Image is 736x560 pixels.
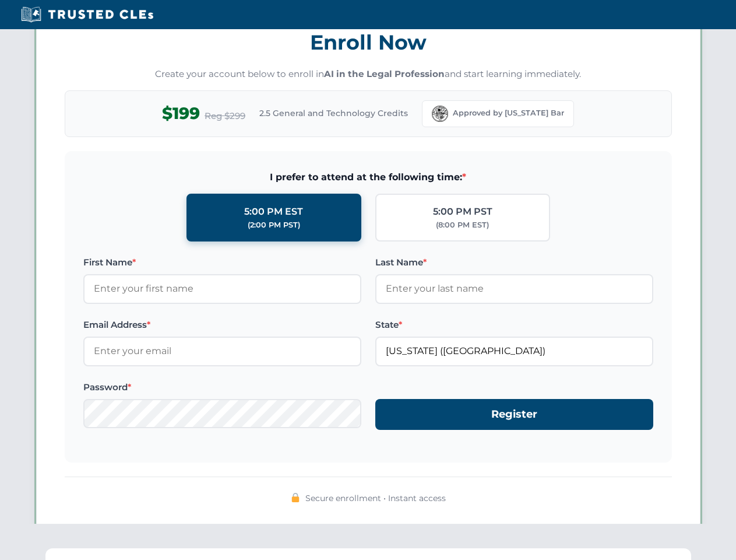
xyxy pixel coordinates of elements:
[453,107,564,119] span: Approved by [US_STATE] Bar
[375,256,653,269] label: Last Name
[83,274,361,303] input: Enter your first name
[375,274,653,303] input: Enter your last name
[305,492,446,505] span: Secure enrollment • Instant access
[248,219,300,231] div: (2:00 PM PST)
[259,107,408,120] span: 2.5 General and Technology Credits
[375,399,653,430] button: Register
[65,68,672,81] p: Create your account below to enroll in and start learning immediately.
[432,106,448,122] img: Florida Bar
[65,24,672,61] h3: Enroll Now
[436,219,489,231] div: (8:00 PM EST)
[375,318,653,332] label: State
[83,318,361,332] label: Email Address
[244,204,303,219] div: 5:00 PM EST
[17,6,157,23] img: Trusted CLEs
[324,68,445,79] strong: AI in the Legal Profession
[205,109,245,123] span: Reg $299
[291,493,300,502] img: 🔒
[83,337,361,366] input: Enter your email
[433,204,492,219] div: 5:00 PM PST
[162,100,200,127] span: $199
[83,380,361,394] label: Password
[83,256,361,269] label: First Name
[83,170,653,185] span: I prefer to attend at the following time:
[375,337,653,366] input: Florida (FL)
